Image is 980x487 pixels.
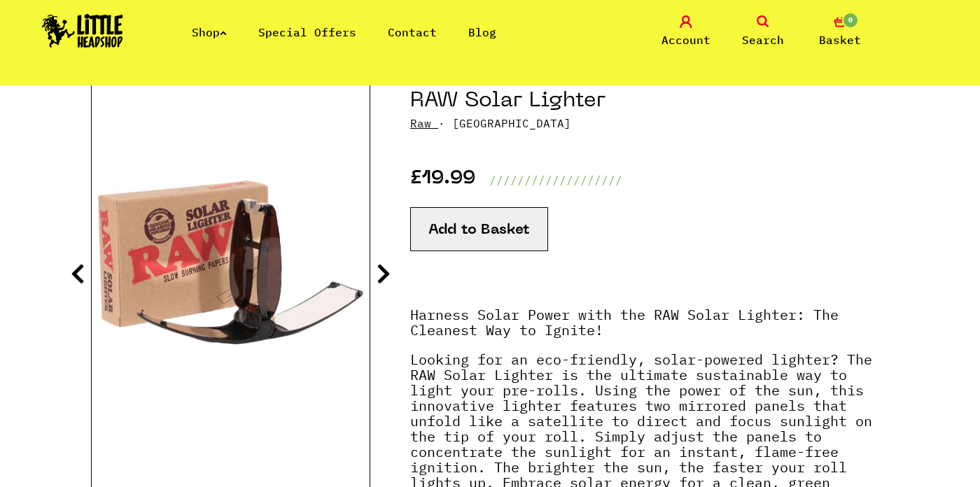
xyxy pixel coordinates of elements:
[742,31,784,48] span: Search
[468,25,496,39] a: Blog
[410,171,475,188] p: £19.99
[388,25,437,39] a: Contact
[661,31,710,48] span: Account
[410,207,548,251] button: Add to Basket
[819,31,861,48] span: Basket
[410,116,431,130] a: Raw
[410,88,889,115] h1: RAW Solar Lighter
[728,15,798,48] a: Search
[410,305,839,339] strong: Harness Solar Power with the RAW Solar Lighter: The Cleanest Way to Ignite!
[805,15,875,48] a: 0 Basket
[258,25,356,39] a: Special Offers
[489,171,622,188] p: ///////////////////
[42,14,123,48] img: Little Head Shop Logo
[92,89,370,436] img: RAW Solar Lighter image 1
[192,25,227,39] a: Shop
[842,12,859,29] span: 0
[410,115,889,132] p: · [GEOGRAPHIC_DATA]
